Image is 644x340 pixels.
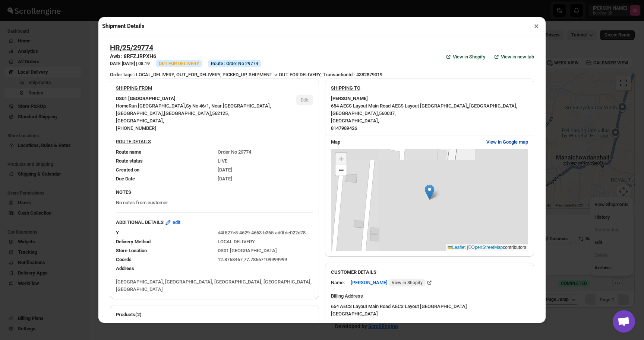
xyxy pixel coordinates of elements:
span: [GEOGRAPHIC_DATA] , [331,118,379,124]
button: edit [160,216,185,228]
button: HR/25/29774 [110,43,153,52]
span: Order No 29774 [218,149,251,155]
div: Name: [331,279,345,286]
span: 562125 , [212,110,229,116]
button: × [531,21,542,31]
span: [DATE] [218,176,232,182]
span: − [339,165,344,174]
span: Route status [116,158,143,164]
span: [GEOGRAPHIC_DATA] , [469,103,517,109]
span: Route : Order No 29774 [211,61,258,67]
span: Sy No 46/1, Near [GEOGRAPHIC_DATA] , [186,103,271,109]
span: DS01 [GEOGRAPHIC_DATA] [218,248,277,253]
span: edit [173,219,180,226]
span: [GEOGRAPHIC_DATA] , [164,110,212,116]
b: [PERSON_NAME] [331,95,368,102]
span: Delivery Method [116,239,151,244]
h3: CUSTOMER DETAILS [331,269,528,276]
b: NOTES [116,189,131,195]
span: No notes from customer [116,200,168,205]
span: OUT FOR DELIVERY [159,61,199,66]
button: View in Google map [482,136,533,148]
b: Map [331,139,340,145]
u: Billing Address [331,293,363,299]
span: View in Google map [486,138,528,146]
div: © contributors [446,244,528,251]
span: [GEOGRAPHIC_DATA] , [331,110,379,116]
span: 560037 , [379,110,396,116]
u: ROUTE DETAILS [116,139,151,144]
span: Y [116,230,119,235]
img: Marker [425,185,434,200]
span: 12.8768467,77.78667109999999 [218,257,287,262]
span: [GEOGRAPHIC_DATA] , [116,118,164,124]
span: LIVE [218,158,227,164]
a: Zoom in [335,153,347,164]
b: DS01 [GEOGRAPHIC_DATA] [116,95,176,102]
b: [DATE] | 08:19 [122,61,150,66]
b: ADDITIONAL DETAILS [116,219,164,226]
h3: Awb : 8RFZJRPXH6 [110,52,261,60]
u: SHIPPING FROM [116,85,152,91]
span: Coords [116,257,132,262]
span: View in Shopify [392,280,423,286]
span: [DATE] [218,167,232,173]
a: View in Shopify [440,51,490,63]
span: LOCAL DELIVERY [218,239,255,244]
a: Leaflet [448,245,465,250]
span: [PHONE_NUMBER] [116,125,156,131]
span: 8147989426 [331,125,357,131]
a: Zoom out [335,164,347,176]
span: , [468,103,469,109]
span: Address [116,266,134,271]
h3: DATE [110,61,150,67]
span: Store Location [116,248,147,253]
div: Open chat [613,310,635,333]
span: | [467,245,468,250]
span: View in Shopify [453,53,485,61]
button: View in new tab [488,51,539,63]
span: + [339,154,344,163]
span: View in new tab [501,53,534,61]
div: Order tags : LOCAL_DELIVERY, OUT_FOR_DELIVERY, PICKED_UP, SHIPMENT -> OUT FOR DELIVERY, Transacti... [110,71,534,78]
h2: Products(2) [116,311,313,318]
a: [PERSON_NAME] View in Shopify [351,280,433,285]
span: HomeRun [GEOGRAPHIC_DATA] , [116,103,186,109]
span: 654 AECS Layout Main Road AECS Layout [GEOGRAPHIC_DATA] , [331,103,468,109]
h2: Shipment Details [102,22,145,30]
span: [GEOGRAPHIC_DATA] , [116,110,164,116]
div: 654 AECS Layout Main Road AECS Layout [GEOGRAPHIC_DATA] [GEOGRAPHIC_DATA] [331,303,467,318]
span: [GEOGRAPHIC_DATA], [GEOGRAPHIC_DATA], [GEOGRAPHIC_DATA], [GEOGRAPHIC_DATA], [GEOGRAPHIC_DATA] [116,279,312,292]
span: Due Date [116,176,135,182]
span: [PERSON_NAME] [351,279,426,286]
span: Route name [116,149,141,155]
span: Created on [116,167,139,173]
u: SHIPPING TO [331,85,360,91]
span: d4f527c8-4629-4663-b365-ad0fde022d78 [218,230,306,235]
a: OpenStreetMap [471,245,503,250]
